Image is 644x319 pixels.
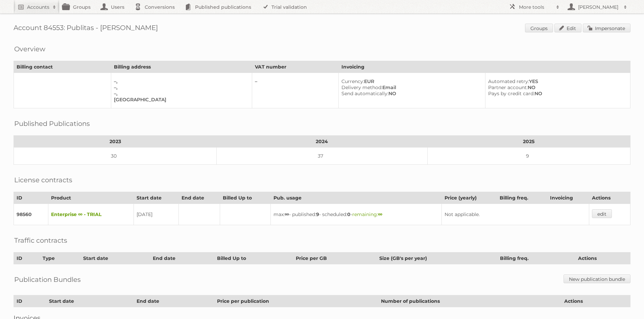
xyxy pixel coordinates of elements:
[14,175,72,185] h2: License contracts
[576,4,620,10] h2: [PERSON_NAME]
[561,295,630,307] th: Actions
[341,84,382,90] span: Delivery method:
[316,211,319,217] strong: 9
[378,211,382,217] strong: ∞
[525,24,553,32] a: Groups
[40,252,80,264] th: Type
[341,90,388,97] span: Send automatically:
[497,252,575,264] th: Billing freq.
[14,118,90,129] h2: Published Publications
[488,84,528,90] span: Partner account:
[46,295,134,307] th: Start date
[114,84,247,90] div: –,
[285,211,289,217] strong: ∞
[554,24,581,32] a: Edit
[214,252,293,264] th: Billed Up to
[114,90,247,97] div: –,
[341,90,480,97] div: NO
[583,24,630,32] a: Impersonate
[217,148,428,165] td: 37
[114,78,247,84] div: –,
[134,295,214,307] th: End date
[488,78,625,84] div: YES
[488,90,534,97] span: Pays by credit card:
[341,78,364,84] span: Currency:
[134,192,179,204] th: Start date
[14,204,48,225] td: 98560
[497,192,547,204] th: Billing freq.
[14,274,81,285] h2: Publication Bundles
[271,204,442,225] td: max: - published: - scheduled: -
[111,61,252,73] th: Billing address
[14,295,46,307] th: ID
[352,211,382,217] span: remaining:
[547,192,589,204] th: Invoicing
[14,235,67,245] h2: Traffic contracts
[293,252,376,264] th: Price per GB
[488,78,529,84] span: Automated retry:
[488,84,625,90] div: NO
[217,136,428,148] th: 2024
[220,192,271,204] th: Billed Up to
[378,295,561,307] th: Number of publications
[14,61,111,73] th: Billing contact
[14,24,630,34] h1: Account 84553: Publitas - [PERSON_NAME]
[488,90,625,97] div: NO
[589,192,630,204] th: Actions
[575,252,630,264] th: Actions
[519,4,553,10] h2: More tools
[150,252,214,264] th: End date
[14,136,217,148] th: 2023
[214,295,378,307] th: Price per publication
[564,274,630,283] a: New publication bundle
[14,192,48,204] th: ID
[271,192,442,204] th: Pub. usage
[114,97,247,103] div: [GEOGRAPHIC_DATA]
[427,136,630,148] th: 2025
[427,148,630,165] td: 9
[80,252,150,264] th: Start date
[134,204,179,225] td: [DATE]
[341,84,480,90] div: Email
[14,252,40,264] th: ID
[347,211,351,217] strong: 0
[252,73,338,108] td: –
[442,192,497,204] th: Price (yearly)
[442,204,589,225] td: Not applicable.
[14,148,217,165] td: 30
[338,61,630,73] th: Invoicing
[341,78,480,84] div: EUR
[252,61,338,73] th: VAT number
[179,192,220,204] th: End date
[48,204,134,225] td: Enterprise ∞ - TRIAL
[27,4,49,10] h2: Accounts
[376,252,497,264] th: Size (GB's per year)
[14,44,45,54] h2: Overview
[48,192,134,204] th: Product
[592,209,612,218] a: edit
